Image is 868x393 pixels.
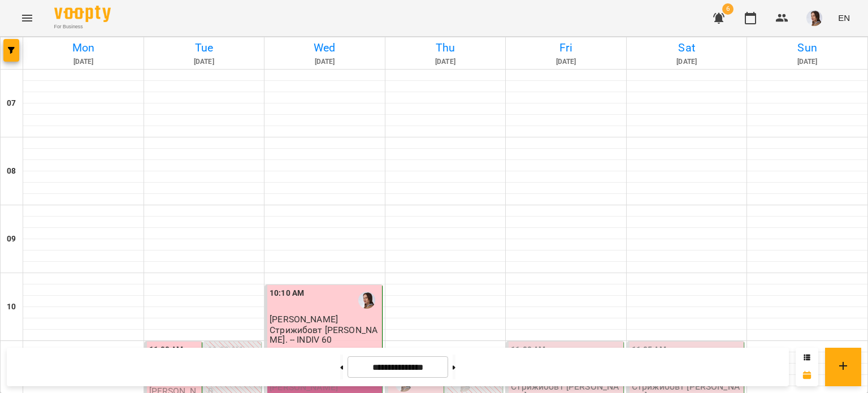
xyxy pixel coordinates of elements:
p: Стрижибовт [PERSON_NAME]. -- INDIV 60 [270,325,380,345]
img: Стрижибовт Соломія [358,292,375,309]
h6: [DATE] [507,57,624,67]
h6: [DATE] [266,57,383,67]
h6: [DATE] [146,57,263,67]
label: 10:10 AM [270,287,304,300]
h6: [DATE] [628,57,745,67]
button: Menu [14,5,41,32]
h6: 07 [7,97,16,110]
span: EN [838,12,850,24]
img: 6a03a0f17c1b85eb2e33e2f5271eaff0.png [806,10,822,26]
button: EN [834,7,854,28]
h6: [DATE] [25,57,142,67]
span: [PERSON_NAME] [270,314,338,325]
h6: 10 [7,301,16,313]
span: For Business [54,23,111,31]
h6: [DATE] [387,57,504,67]
h6: Wed [266,39,383,57]
h6: 09 [7,233,16,245]
h6: Thu [387,39,504,57]
img: Voopty Logo [54,6,111,22]
h6: Tue [146,39,263,57]
h6: 08 [7,165,16,178]
h6: [DATE] [749,57,866,67]
h6: Sat [628,39,745,57]
span: 6 [722,3,734,15]
h6: Mon [25,39,142,57]
h6: Fri [507,39,624,57]
h6: Sun [749,39,866,57]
